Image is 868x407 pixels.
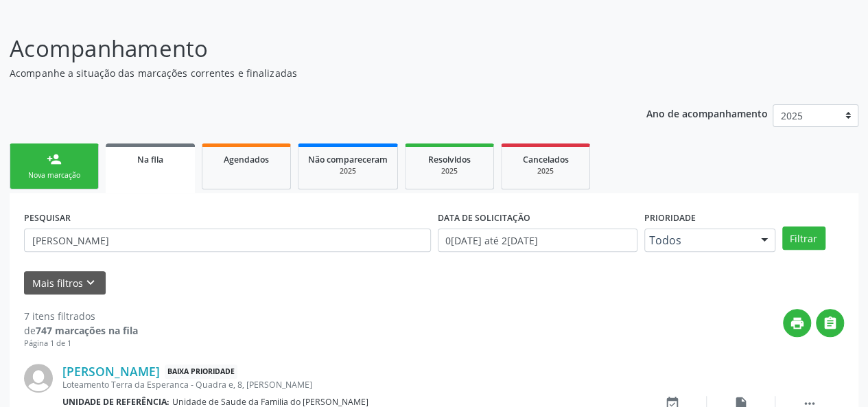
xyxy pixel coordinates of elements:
label: PESQUISAR [24,207,71,229]
label: Prioridade [644,207,696,229]
label: DATA DE SOLICITAÇÃO [438,207,530,229]
button:  [816,309,844,337]
i: keyboard_arrow_down [83,275,98,290]
button: print [783,309,811,337]
strong: 747 marcações na fila [36,324,138,337]
span: Agendados [224,154,269,165]
div: 7 itens filtrados [24,309,138,323]
div: de [24,323,138,338]
div: Nova marcação [20,170,89,181]
span: Cancelados [523,154,569,165]
p: Acompanhamento [10,32,604,66]
input: Nome, CNS [24,229,431,252]
i:  [823,316,838,331]
div: person_add [47,152,62,167]
div: 2025 [308,166,388,176]
i: print [790,316,805,331]
button: Filtrar [782,226,825,250]
div: Loteamento Terra da Esperanca - Quadra e, 8, [PERSON_NAME] [62,379,638,391]
div: Página 1 de 1 [24,338,138,349]
div: 2025 [511,166,580,176]
p: Ano de acompanhamento [646,104,768,121]
span: Resolvidos [428,154,471,165]
span: Na fila [137,154,163,165]
button: Mais filtroskeyboard_arrow_down [24,271,106,295]
img: img [24,364,53,393]
span: Não compareceram [308,154,388,165]
input: Selecione um intervalo [438,229,637,252]
span: Todos [649,233,747,247]
a: [PERSON_NAME] [62,364,160,379]
p: Acompanhe a situação das marcações correntes e finalizadas [10,66,604,80]
div: 2025 [415,166,484,176]
span: Baixa Prioridade [165,364,237,379]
